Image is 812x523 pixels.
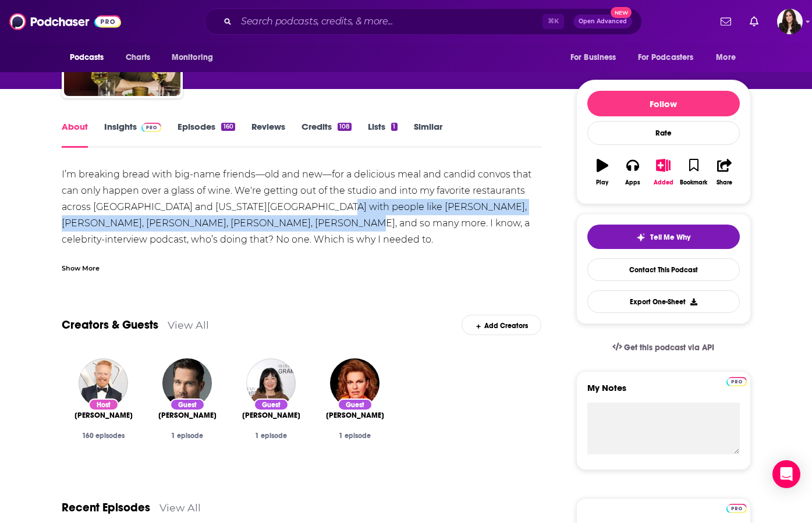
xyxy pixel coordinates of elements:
[164,47,228,69] button: open menu
[70,49,104,66] span: Podcasts
[162,358,212,408] img: Luke Macfarlane
[204,8,642,35] div: Search podcasts, credits, & more...
[596,179,608,186] div: Play
[726,377,747,386] img: Podchaser Pro
[716,12,736,31] a: Show notifications dropdown
[777,9,803,34] img: User Profile
[155,432,220,440] div: 1 episode
[62,500,150,515] a: Recent Episodes
[254,399,289,411] div: Guest
[326,411,384,420] a: Sandra Bernhard
[726,375,747,386] a: Pro website
[62,121,88,148] a: About
[716,49,736,66] span: More
[772,460,800,488] div: Open Intercom Messenger
[178,121,235,148] a: Episodes160
[726,504,747,513] img: Podchaser Pro
[239,432,304,440] div: 1 episode
[717,179,732,186] div: Share
[573,15,632,29] button: Open AdvancedNew
[368,121,397,148] a: Lists1
[603,333,724,362] a: Get this podcast via API
[587,258,740,281] a: Contact This Podcast
[242,411,300,420] span: [PERSON_NAME]
[75,411,133,420] a: Jesse Tyler Ferguson
[570,49,616,66] span: For Business
[625,179,640,186] div: Apps
[679,151,709,193] button: Bookmark
[221,123,235,131] div: 160
[587,151,618,193] button: Play
[141,123,162,132] img: Podchaser Pro
[745,12,763,31] a: Show notifications dropdown
[587,290,740,313] button: Export One-Sheet
[587,225,740,249] button: tell me why sparkleTell Me Why
[302,121,352,148] a: Credits108
[777,9,803,34] span: Logged in as RebeccaShapiro
[650,233,690,242] span: Tell Me Why
[618,151,648,193] button: Apps
[587,91,740,116] button: Follow
[636,233,646,242] img: tell me why sparkle
[168,319,209,331] a: View All
[587,382,740,403] label: My Notes
[172,49,213,66] span: Monitoring
[338,399,373,411] div: Guest
[62,47,119,69] button: open menu
[71,432,136,440] div: 160 episodes
[708,47,750,69] button: open menu
[118,47,158,69] a: Charts
[158,411,217,420] a: Luke Macfarlane
[391,123,397,131] div: 1
[648,151,678,193] button: Added
[587,121,740,145] div: Rate
[611,7,632,18] span: New
[159,501,201,514] a: View All
[88,399,119,411] div: Host
[170,399,205,411] div: Guest
[542,14,564,29] span: ⌘ K
[126,49,151,66] span: Charts
[104,121,162,148] a: InsightsPodchaser Pro
[158,411,217,420] span: [PERSON_NAME]
[624,343,714,353] span: Get this podcast via API
[680,179,707,186] div: Bookmark
[414,121,442,148] a: Similar
[9,10,121,33] img: Podchaser - Follow, Share and Rate Podcasts
[330,358,380,408] img: Sandra Bernhard
[79,358,128,408] img: Jesse Tyler Ferguson
[236,12,542,31] input: Search podcasts, credits, & more...
[638,49,694,66] span: For Podcasters
[251,121,285,148] a: Reviews
[726,502,747,513] a: Pro website
[242,411,300,420] a: Margaret Cho
[579,19,627,24] span: Open Advanced
[777,9,803,34] button: Show profile menu
[709,151,739,193] button: Share
[630,47,711,69] button: open menu
[75,411,133,420] span: [PERSON_NAME]
[246,358,296,408] img: Margaret Cho
[654,179,673,186] div: Added
[62,318,158,332] a: Creators & Guests
[462,315,541,335] div: Add Creators
[322,432,388,440] div: 1 episode
[326,411,384,420] span: [PERSON_NAME]
[338,123,352,131] div: 108
[562,47,631,69] button: open menu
